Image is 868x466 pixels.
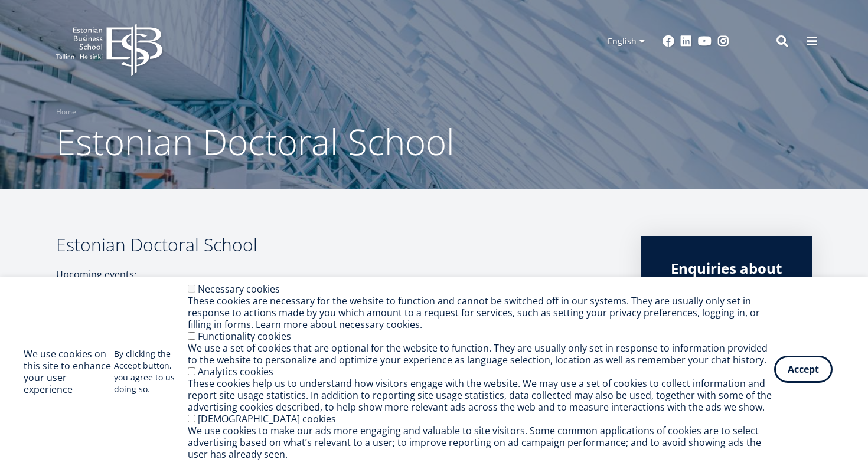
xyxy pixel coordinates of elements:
[188,342,774,366] div: We use a set of cookies that are optional for the website to function. They are usually only set ...
[114,348,187,395] p: By clicking the Accept button, you agree to us doing so.
[188,425,774,460] div: We use cookies to make our ads more engaging and valuable to site visitors. Some common applicati...
[774,356,833,383] button: Accept
[198,365,273,378] label: Analytics cookies
[56,117,455,166] span: Estonian Doctoral School
[663,35,674,47] a: Facebook
[717,35,729,47] a: Instagram
[198,330,291,343] label: Functionality cookies
[664,260,788,295] div: Enquiries about PhD studies:
[188,378,774,413] div: These cookies help us to understand how visitors engage with the website. We may use a set of coo...
[680,35,692,47] a: Linkedin
[24,348,114,395] h2: We use cookies on this site to enhance your user experience
[698,35,712,47] a: Youtube
[198,412,336,425] label: [DEMOGRAPHIC_DATA] cookies
[188,295,774,330] div: These cookies are necessary for the website to function and cannot be switched off in our systems...
[56,106,76,118] a: Home
[56,232,257,257] b: Estonian Doctoral School
[198,283,280,296] label: Necessary cookies
[56,265,617,283] p: Upcoming events:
